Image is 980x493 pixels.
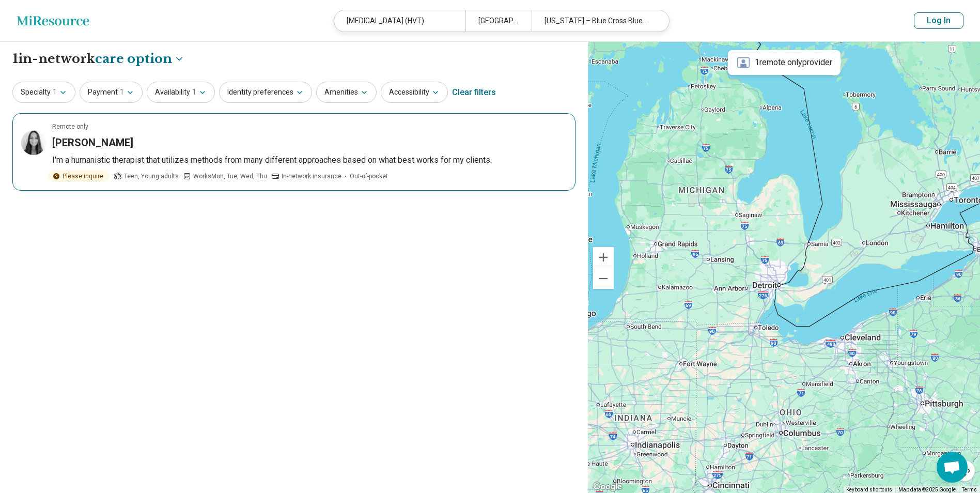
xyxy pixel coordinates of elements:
[282,172,341,181] span: In-network insurance
[334,10,465,32] div: [MEDICAL_DATA] (HVT)
[593,268,614,289] button: Zoom out
[193,172,267,181] span: Works Mon, Tue, Wed, Thu
[350,172,388,181] span: Out-of-pocket
[381,82,448,103] button: Accessibility
[937,452,968,483] div: Open chat
[48,171,110,182] div: Please inquire
[962,487,977,492] a: Terms (opens in new tab)
[452,80,496,105] div: Clear filters
[80,82,143,103] button: Payment1
[52,122,88,131] p: Remote only
[124,172,179,181] span: Teen, Young adults
[147,82,215,103] button: Availability1
[728,50,841,75] div: 1 remote only provider
[532,10,663,32] div: [US_STATE] – Blue Cross Blue Shield
[95,50,172,68] span: care option
[52,154,567,166] p: I'm a humanistic therapist that utilizes methods from many different approaches based on what bes...
[192,87,196,98] span: 1
[316,82,377,103] button: Amenities
[12,82,75,103] button: Specialty1
[898,487,956,492] span: Map data ©2025 Google
[120,87,124,98] span: 1
[914,12,963,29] button: Log In
[465,10,531,32] div: [GEOGRAPHIC_DATA], [GEOGRAPHIC_DATA]
[12,50,184,68] h1: 1 in-network
[95,50,184,68] button: Care options
[53,87,57,98] span: 1
[593,247,614,268] button: Zoom in
[52,135,133,150] h3: [PERSON_NAME]
[219,82,312,103] button: Identity preferences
